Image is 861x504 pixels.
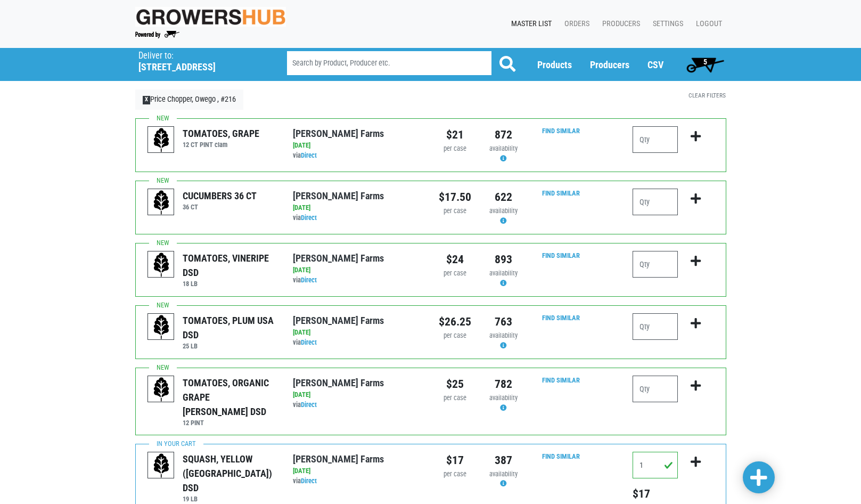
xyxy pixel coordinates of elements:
a: Find Similar [542,189,580,197]
a: Find Similar [542,376,580,384]
h6: 36 CT [183,203,257,211]
a: [PERSON_NAME] Farms [293,453,384,465]
a: Master List [503,14,556,34]
span: availability [489,470,518,478]
div: Availability may be subject to change. [487,469,520,490]
div: via [293,338,422,348]
h6: 19 LB [183,495,277,503]
div: [DATE] [293,390,422,400]
div: 763 [487,313,520,330]
span: availability [489,207,518,215]
a: Producers [590,59,629,70]
div: TOMATOES, VINERIPE DSD [183,251,277,280]
div: $17 [439,452,471,469]
div: via [293,400,422,410]
span: availability [489,394,518,402]
a: [PERSON_NAME] Farms [293,128,384,139]
div: 387 [487,452,520,469]
a: Logout [687,14,726,34]
input: Qty [633,251,678,278]
input: Search by Product, Producer etc. [287,51,491,75]
a: 5 [682,54,729,75]
h5: [STREET_ADDRESS] [138,61,260,73]
h6: 12 PINT [183,419,277,427]
div: [DATE] [293,265,422,275]
div: $25 [439,376,471,393]
a: Find Similar [542,452,580,460]
h6: 25 LB [183,342,277,350]
div: via [293,275,422,286]
a: CSV [647,59,663,70]
a: Find Similar [542,127,580,135]
div: per case [439,269,471,279]
div: TOMATOES, GRAPE [183,126,259,141]
div: 782 [487,376,520,393]
a: [PERSON_NAME] Farms [293,253,384,264]
input: Qty [633,189,678,215]
input: Qty [633,126,678,153]
span: 5 [703,58,707,66]
img: original-fc7597fdc6adbb9d0e2ae620e786d1a2.jpg [135,7,286,27]
input: Qty [633,376,678,402]
img: placeholder-variety-43d6402dacf2d531de610a020419775a.svg [148,127,175,153]
a: [PERSON_NAME] Farms [293,190,384,201]
div: [DATE] [293,141,422,151]
input: Qty [633,452,678,478]
span: X [143,96,151,104]
a: [PERSON_NAME] Farms [293,377,384,388]
span: Price Chopper, Owego , #216 (42 W Main St, Owego, NY 13827, USA) [138,48,268,73]
div: [DATE] [293,203,422,213]
div: via [293,213,422,223]
div: per case [439,469,471,479]
div: $21 [439,126,471,143]
div: per case [439,144,471,154]
div: [DATE] [293,328,422,338]
span: availability [489,331,518,339]
input: Qty [633,313,678,340]
a: Clear Filters [688,92,726,99]
div: CUCUMBERS 36 CT [183,189,257,203]
img: placeholder-variety-43d6402dacf2d531de610a020419775a.svg [148,452,175,479]
a: Direct [301,401,317,409]
h6: 18 LB [183,280,277,288]
div: TOMATOES, ORGANIC GRAPE [PERSON_NAME] DSD [183,376,277,419]
a: Orders [556,14,594,34]
h6: 12 CT PINT clam [183,141,259,149]
div: TOMATOES, PLUM USA DSD [183,313,277,342]
div: $17.50 [439,189,471,206]
img: Powered by Big Wheelbarrow [135,31,179,38]
img: placeholder-variety-43d6402dacf2d531de610a020419775a.svg [148,189,175,216]
div: 872 [487,126,520,143]
img: placeholder-variety-43d6402dacf2d531de610a020419775a.svg [148,314,175,340]
div: per case [439,393,471,403]
div: SQUASH, YELLOW ([GEOGRAPHIC_DATA]) DSD [183,452,277,495]
img: placeholder-variety-43d6402dacf2d531de610a020419775a.svg [148,251,175,278]
a: Producers [594,14,644,34]
div: per case [439,206,471,216]
h5: Total price [633,487,678,501]
a: Find Similar [542,251,580,259]
a: Direct [301,276,317,284]
a: XPrice Chopper, Owego , #216 [135,90,244,110]
a: Settings [644,14,687,34]
a: Products [537,59,572,70]
div: 893 [487,251,520,268]
img: placeholder-variety-43d6402dacf2d531de610a020419775a.svg [148,376,175,403]
p: Deliver to: [138,51,260,61]
span: availability [489,269,518,277]
a: Direct [301,477,317,485]
div: $24 [439,251,471,268]
div: via [293,151,422,161]
div: per case [439,331,471,341]
a: Direct [301,338,317,346]
div: 622 [487,189,520,206]
div: via [293,476,422,486]
div: [DATE] [293,466,422,476]
a: [PERSON_NAME] Farms [293,315,384,326]
a: Direct [301,151,317,159]
a: Direct [301,214,317,222]
a: Find Similar [542,314,580,322]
